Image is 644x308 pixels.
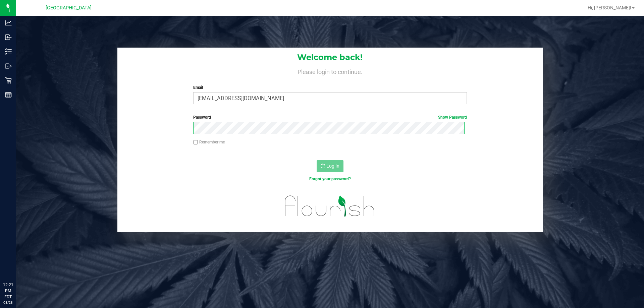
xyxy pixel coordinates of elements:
[193,140,198,145] input: Remember me
[277,189,383,223] img: flourish_logo.svg
[5,77,12,84] inline-svg: Retail
[5,34,12,41] inline-svg: Inbound
[309,177,351,181] a: Forgot your password?
[193,139,225,145] label: Remember me
[5,63,12,69] inline-svg: Outbound
[438,115,467,120] a: Show Password
[5,48,12,55] inline-svg: Inventory
[3,300,13,305] p: 08/28
[5,91,12,98] inline-svg: Reports
[5,19,12,26] inline-svg: Analytics
[117,67,543,75] h4: Please login to continue.
[117,53,543,62] h1: Welcome back!
[3,282,13,300] p: 12:21 PM EDT
[317,160,343,172] button: Log In
[326,163,339,169] span: Log In
[193,115,211,120] span: Password
[193,84,467,90] label: Email
[46,5,92,11] span: [GEOGRAPHIC_DATA]
[588,5,631,10] span: Hi, [PERSON_NAME]!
